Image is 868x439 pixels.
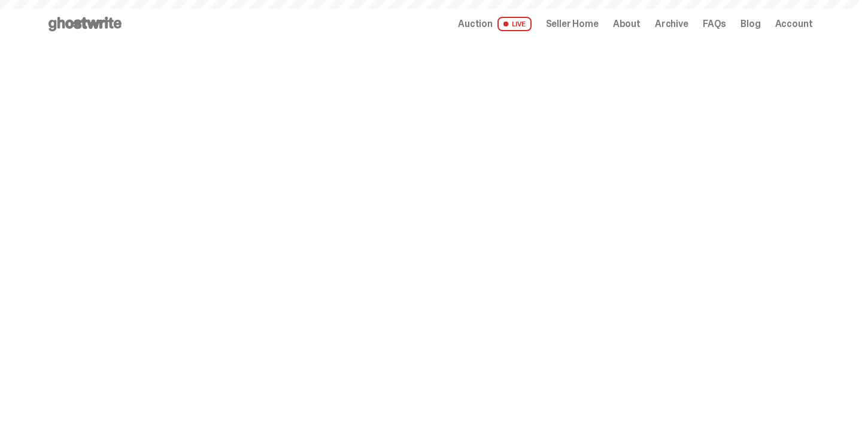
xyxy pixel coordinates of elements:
[613,19,641,29] a: About
[775,19,813,29] a: Account
[655,19,688,29] a: Archive
[546,19,599,29] a: Seller Home
[740,19,760,29] a: Blog
[458,17,531,31] a: Auction LIVE
[458,19,493,29] span: Auction
[497,17,532,31] span: LIVE
[703,19,726,29] a: FAQs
